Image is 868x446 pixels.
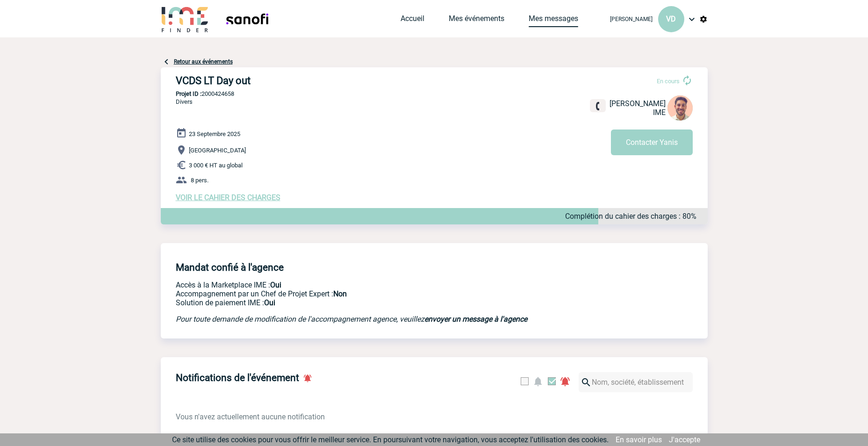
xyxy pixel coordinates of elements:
span: Vous n'avez actuellement aucune notification [176,412,325,421]
p: Conformité aux process achat client, Prise en charge de la facturation, Mutualisation de plusieur... [176,298,564,307]
a: En savoir plus [616,435,662,444]
a: Retour aux événements [174,58,233,65]
span: [PERSON_NAME] [610,16,653,22]
a: envoyer un message à l'agence [424,315,527,324]
a: Mes messages [529,14,578,27]
span: Divers [176,98,193,105]
em: Pour toute demande de modification de l'accompagnement agence, veuillez [176,315,527,324]
p: Accès à la Marketplace IME : [176,281,564,289]
span: En cours [657,78,680,85]
h4: Mandat confié à l'agence [176,262,284,273]
img: IME-Finder [161,6,209,32]
span: 3 000 € HT au global [189,162,243,169]
b: Oui [270,281,281,289]
b: Non [333,289,347,298]
span: VD [666,14,676,23]
span: 8 pers. [191,177,208,184]
img: fixe.png [594,102,602,110]
b: Oui [264,298,275,307]
span: IME [653,108,666,117]
img: 132114-0.jpg [667,95,693,121]
button: Contacter Yanis [611,129,693,155]
span: [GEOGRAPHIC_DATA] [189,147,246,154]
a: J'accepte [669,435,700,444]
a: Mes événements [449,14,504,27]
b: Projet ID : [176,90,201,97]
h3: VCDS LT Day out [176,75,456,86]
p: 2000424658 [161,90,708,97]
span: 23 Septembre 2025 [189,130,240,137]
a: Accueil [401,14,424,27]
h4: Notifications de l'événement [176,372,299,383]
span: [PERSON_NAME] [610,99,666,108]
a: VOIR LE CAHIER DES CHARGES [176,193,280,202]
span: Ce site utilise des cookies pour vous offrir le meilleur service. En poursuivant votre navigation... [172,435,609,444]
p: Prestation payante [176,289,564,298]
